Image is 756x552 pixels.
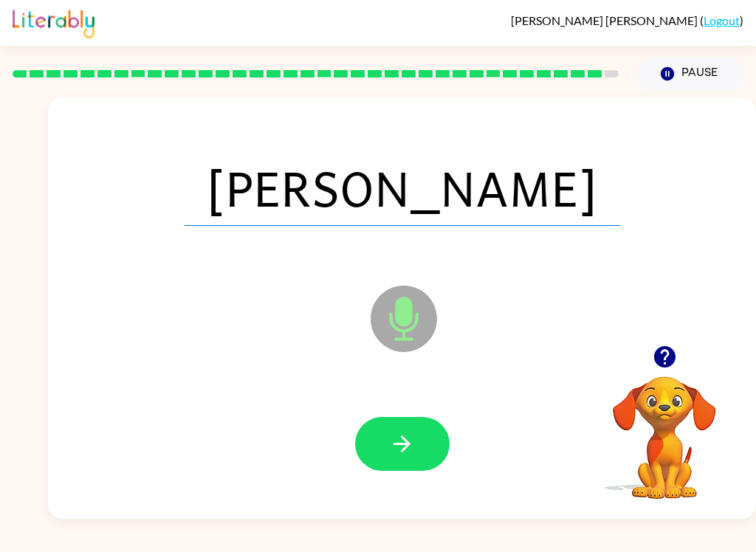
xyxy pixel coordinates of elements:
[511,13,700,27] span: [PERSON_NAME] [PERSON_NAME]
[185,149,620,226] span: [PERSON_NAME]
[636,57,743,91] button: Pause
[591,353,738,501] video: Your browser must support playing .mp4 files to use Literably. Please try using another browser.
[704,13,740,27] a: Logout
[511,13,743,27] div: ( )
[13,6,94,38] img: Literably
